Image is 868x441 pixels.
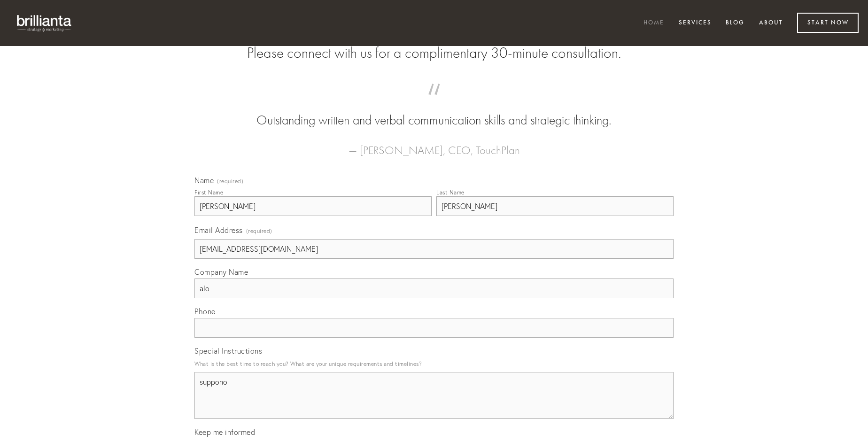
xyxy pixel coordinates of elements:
[194,307,216,316] span: Phone
[194,267,248,277] span: Company Name
[194,346,262,356] span: Special Instructions
[637,15,670,31] a: Home
[194,176,214,185] span: Name
[209,93,659,130] blockquote: Outstanding written and verbal communication skills and strategic thinking.
[753,15,789,31] a: About
[720,15,751,31] a: Blog
[673,15,718,31] a: Services
[209,93,659,111] span: “
[209,130,659,160] figcaption: — [PERSON_NAME], CEO, TouchPlan
[194,357,674,370] p: What is the best time to reach you? What are your unique requirements and timelines?
[217,178,243,184] span: (required)
[194,189,223,196] div: First Name
[797,13,859,33] a: Start Now
[194,372,674,419] textarea: suppono
[436,189,465,196] div: Last Name
[194,225,243,235] span: Email Address
[246,224,272,237] span: (required)
[194,44,674,62] h2: Please connect with us for a complimentary 30-minute consultation.
[194,427,255,437] span: Keep me informed
[9,9,80,37] img: brillianta - research, strategy, marketing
